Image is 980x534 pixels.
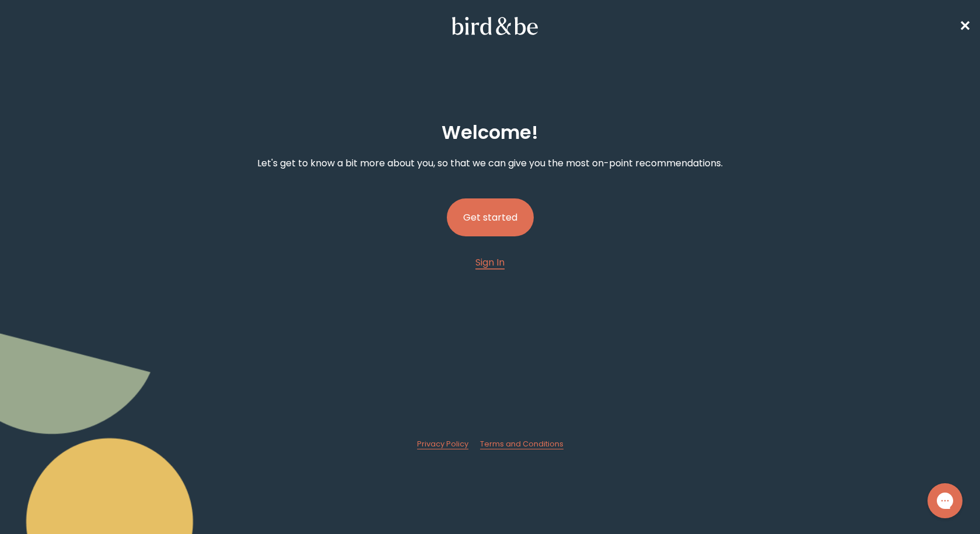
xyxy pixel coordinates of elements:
[417,439,468,449] a: Privacy Policy
[475,256,505,269] span: Sign In
[959,16,971,36] a: ✕
[447,180,534,255] a: Get started
[442,118,538,146] h2: Welcome !
[475,255,505,270] a: Sign In
[480,439,563,449] a: Terms and Conditions
[480,439,563,449] span: Terms and Conditions
[417,439,468,449] span: Privacy Policy
[922,479,968,522] iframe: Gorgias live chat messenger
[257,156,723,170] p: Let's get to know a bit more about you, so that we can give you the most on-point recommendations.
[959,16,971,36] span: ✕
[447,198,534,236] button: Get started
